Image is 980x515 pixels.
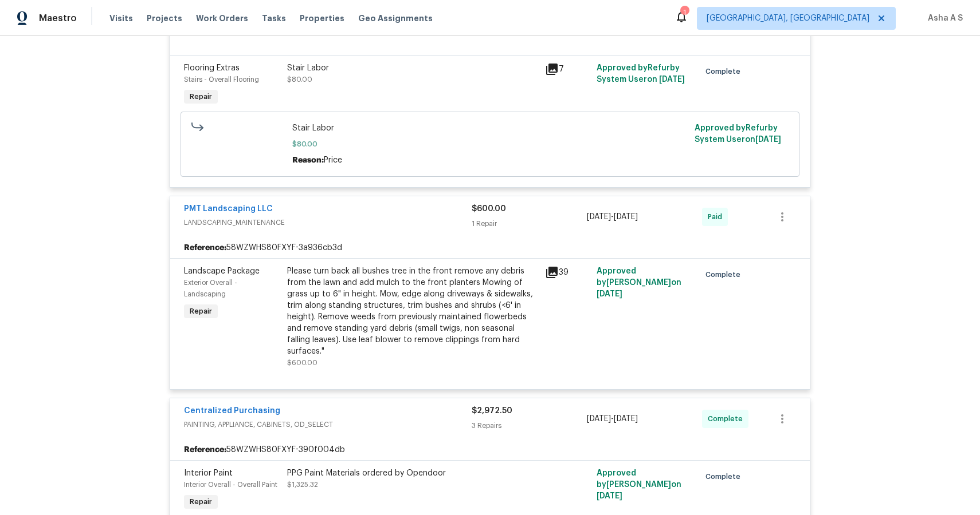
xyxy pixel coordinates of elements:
[184,205,273,213] a: PMT Landscaping LLC
[597,492,622,500] span: [DATE]
[755,136,781,144] span: [DATE]
[705,269,745,280] span: Complete
[287,76,312,83] span: $80.00
[184,407,280,415] a: Centralized Purchasing
[545,266,590,279] div: 39
[184,267,260,275] span: Landscape Package
[184,64,240,72] span: Flooring Extras
[358,13,433,24] span: Geo Assignments
[587,213,611,221] span: [DATE]
[300,13,344,24] span: Properties
[705,471,745,482] span: Complete
[705,66,745,77] span: Complete
[708,413,747,425] span: Complete
[545,62,590,76] div: 7
[597,267,681,298] span: Approved by [PERSON_NAME] on
[287,481,318,488] span: $1,325.32
[262,14,286,22] span: Tasks
[39,13,77,24] span: Maestro
[292,122,688,134] span: Stair Labor
[597,469,681,500] span: Approved by [PERSON_NAME] on
[184,419,472,430] span: PAINTING, APPLIANCE, CABINETS, OD_SELECT
[707,13,869,24] span: [GEOGRAPHIC_DATA], [GEOGRAPHIC_DATA]
[184,279,237,298] span: Exterior Overall - Landscaping
[472,407,512,415] span: $2,972.50
[597,290,622,298] span: [DATE]
[287,359,317,366] span: $600.00
[292,156,324,164] span: Reason:
[184,242,226,253] b: Reference:
[695,124,781,144] span: Approved by Refurby System User on
[184,481,277,488] span: Interior Overall - Overall Paint
[184,469,233,477] span: Interior Paint
[184,76,259,83] span: Stairs - Overall Flooring
[614,415,638,423] span: [DATE]
[170,439,810,460] div: 58WZWHS80FXYF-390f004db
[292,138,688,150] span: $80.00
[472,218,587,229] div: 1 Repair
[324,156,342,164] span: Price
[680,7,688,18] div: 1
[659,76,685,84] span: [DATE]
[472,205,506,213] span: $600.00
[472,420,587,431] div: 3 Repairs
[614,213,638,221] span: [DATE]
[287,62,538,74] div: Stair Labor
[923,13,963,24] span: Asha A S
[587,413,638,425] span: -
[147,13,182,24] span: Projects
[587,415,611,423] span: [DATE]
[287,266,538,357] div: Please turn back all bushes tree in the front remove any debris from the lawn and add mulch to th...
[184,444,226,455] b: Reference:
[109,13,133,24] span: Visits
[170,237,810,258] div: 58WZWHS80FXYF-3a936cb3d
[708,211,727,223] span: Paid
[287,468,538,479] div: PPG Paint Materials ordered by Opendoor
[185,496,217,508] span: Repair
[185,306,217,317] span: Repair
[196,13,248,24] span: Work Orders
[184,217,472,228] span: LANDSCAPING_MAINTENANCE
[185,91,217,102] span: Repair
[597,64,685,84] span: Approved by Refurby System User on
[587,211,638,223] span: -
